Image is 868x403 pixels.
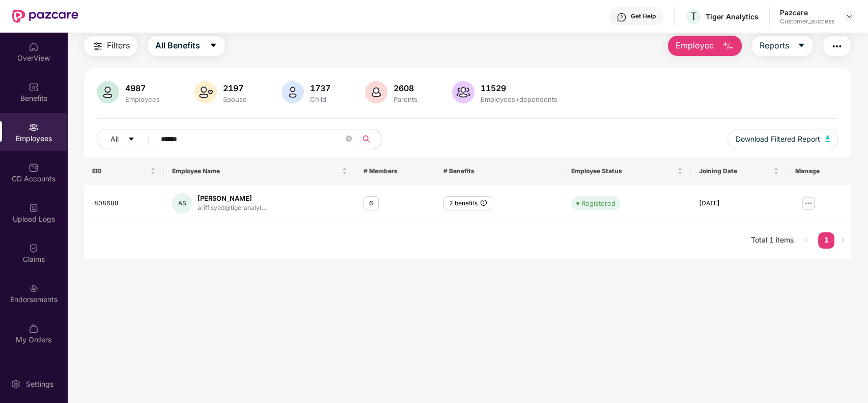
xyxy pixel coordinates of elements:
img: svg+xml;base64,PHN2ZyBpZD0iSGVscC0zMngzMiIgeG1sbnM9Imh0dHA6Ly93d3cudzMub3JnLzIwMDAvc3ZnIiB3aWR0aD... [617,12,627,22]
span: search [357,135,377,143]
div: Employees [123,95,162,103]
img: svg+xml;base64,PHN2ZyB4bWxucz0iaHR0cDovL3d3dy53My5vcmcvMjAwMC9zdmciIHdpZHRoPSIyNCIgaGVpZ2h0PSIyNC... [92,40,104,52]
img: svg+xml;base64,PHN2ZyBpZD0iRW5kb3JzZW1lbnRzIiB4bWxucz0iaHR0cDovL3d3dy53My5vcmcvMjAwMC9zdmciIHdpZH... [29,283,39,293]
img: svg+xml;base64,PHN2ZyBpZD0iRW1wbG95ZWVzIiB4bWxucz0iaHR0cDovL3d3dy53My5vcmcvMjAwMC9zdmciIHdpZHRoPS... [29,122,39,132]
img: svg+xml;base64,PHN2ZyB4bWxucz0iaHR0cDovL3d3dy53My5vcmcvMjAwMC9zdmciIHhtbG5zOnhsaW5rPSJodHRwOi8vd3... [825,136,830,142]
div: Employees+dependents [479,95,559,103]
th: Manage [787,157,851,185]
li: Total 1 items [751,232,794,249]
span: caret-down [209,41,217,50]
div: 6 [363,196,379,211]
th: Employee Name [164,157,356,185]
span: Employee Status [571,167,675,175]
img: manageButton [800,195,817,211]
div: 2197 [221,83,249,93]
div: Get Help [631,12,656,20]
div: Customer_success [780,17,834,25]
img: svg+xml;base64,PHN2ZyBpZD0iQ2xhaW0iIHhtbG5zPSJodHRwOi8vd3d3LnczLm9yZy8yMDAwL3N2ZyIgd2lkdGg9IjIwIi... [29,243,39,253]
div: Pazcare [780,8,834,17]
div: [PERSON_NAME] [198,194,266,203]
li: 1 [818,232,834,249]
div: Registered [581,198,615,208]
img: svg+xml;base64,PHN2ZyB4bWxucz0iaHR0cDovL3d3dy53My5vcmcvMjAwMC9zdmciIHhtbG5zOnhsaW5rPSJodHRwOi8vd3... [365,81,387,103]
li: Previous Page [798,232,814,249]
span: caret-down [797,41,805,50]
span: caret-down [128,136,135,144]
img: svg+xml;base64,PHN2ZyB4bWxucz0iaHR0cDovL3d3dy53My5vcmcvMjAwMC9zdmciIHhtbG5zOnhsaW5rPSJodHRwOi8vd3... [282,81,304,103]
img: svg+xml;base64,PHN2ZyBpZD0iU2V0dGluZy0yMHgyMCIgeG1sbnM9Imh0dHA6Ly93d3cudzMub3JnLzIwMDAvc3ZnIiB3aW... [11,379,21,389]
li: Next Page [834,232,851,249]
img: svg+xml;base64,PHN2ZyB4bWxucz0iaHR0cDovL3d3dy53My5vcmcvMjAwMC9zdmciIHhtbG5zOnhsaW5rPSJodHRwOi8vd3... [452,81,474,103]
span: Employee Name [172,167,340,175]
th: # Benefits [435,157,563,185]
div: Settings [23,379,57,389]
img: svg+xml;base64,PHN2ZyB4bWxucz0iaHR0cDovL3d3dy53My5vcmcvMjAwMC9zdmciIHhtbG5zOnhsaW5rPSJodHRwOi8vd3... [194,81,217,103]
th: # Members [355,157,435,185]
span: Employee [676,39,714,52]
button: Employee [668,36,742,56]
span: All Benefits [155,39,200,52]
span: All [110,133,119,145]
button: Download Filtered Report [727,129,838,149]
img: svg+xml;base64,PHN2ZyB4bWxucz0iaHR0cDovL3d3dy53My5vcmcvMjAwMC9zdmciIHhtbG5zOnhsaW5rPSJodHRwOi8vd3... [97,81,119,103]
img: svg+xml;base64,PHN2ZyBpZD0iVXBsb2FkX0xvZ3MiIGRhdGEtbmFtZT0iVXBsb2FkIExvZ3MiIHhtbG5zPSJodHRwOi8vd3... [29,203,39,213]
span: info-circle [481,200,487,206]
div: 2608 [391,83,419,93]
img: svg+xml;base64,PHN2ZyBpZD0iRHJvcGRvd24tMzJ4MzIiIHhtbG5zPSJodHRwOi8vd3d3LnczLm9yZy8yMDAwL3N2ZyIgd2... [846,12,854,20]
div: Tiger Analytics [706,12,759,21]
div: ariff.syed@tigeranalyt... [198,203,266,213]
th: Joining Date [691,157,787,185]
span: Filters [107,39,130,52]
span: Reports [760,39,789,52]
div: [DATE] [699,199,778,208]
th: Employee Status [563,157,691,185]
span: right [839,237,846,243]
button: Filters [84,36,137,56]
img: svg+xml;base64,PHN2ZyBpZD0iSG9tZSIgeG1sbnM9Imh0dHA6Ly93d3cudzMub3JnLzIwMDAvc3ZnIiB3aWR0aD0iMjAiIG... [29,42,39,52]
span: left [803,237,809,243]
div: 1737 [308,83,332,93]
div: Child [308,95,332,103]
div: Spouse [221,95,249,103]
div: Parents [391,95,419,103]
span: Joining Date [699,167,771,175]
div: 2 benefits [443,196,492,211]
img: svg+xml;base64,PHN2ZyBpZD0iQmVuZWZpdHMiIHhtbG5zPSJodHRwOi8vd3d3LnczLm9yZy8yMDAwL3N2ZyIgd2lkdGg9Ij... [29,82,39,92]
span: Download Filtered Report [736,133,820,145]
div: 4987 [123,83,162,93]
button: left [798,232,814,249]
div: AS [172,193,192,213]
button: search [357,129,382,149]
button: right [834,232,851,249]
img: svg+xml;base64,PHN2ZyB4bWxucz0iaHR0cDovL3d3dy53My5vcmcvMjAwMC9zdmciIHhtbG5zOnhsaW5rPSJodHRwOi8vd3... [722,40,734,52]
img: svg+xml;base64,PHN2ZyBpZD0iQ0RfQWNjb3VudHMiIGRhdGEtbmFtZT0iQ0QgQWNjb3VudHMiIHhtbG5zPSJodHRwOi8vd3... [29,163,39,173]
img: svg+xml;base64,PHN2ZyBpZD0iTXlfT3JkZXJzIiBkYXRhLW5hbWU9Ik15IE9yZGVycyIgeG1sbnM9Imh0dHA6Ly93d3cudz... [29,324,39,334]
th: EID [84,157,164,185]
button: Allcaret-down [97,129,159,149]
div: 808688 [94,199,156,208]
button: All Benefitscaret-down [148,36,225,56]
button: Reportscaret-down [752,36,813,56]
img: svg+xml;base64,PHN2ZyB4bWxucz0iaHR0cDovL3d3dy53My5vcmcvMjAwMC9zdmciIHdpZHRoPSIyNCIgaGVpZ2h0PSIyNC... [831,40,843,52]
div: 11529 [479,83,559,93]
span: close-circle [346,136,352,142]
img: New Pazcare Logo [12,10,78,23]
span: EID [92,167,148,175]
a: 1 [818,232,834,248]
span: close-circle [346,135,352,144]
span: T [690,10,697,22]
